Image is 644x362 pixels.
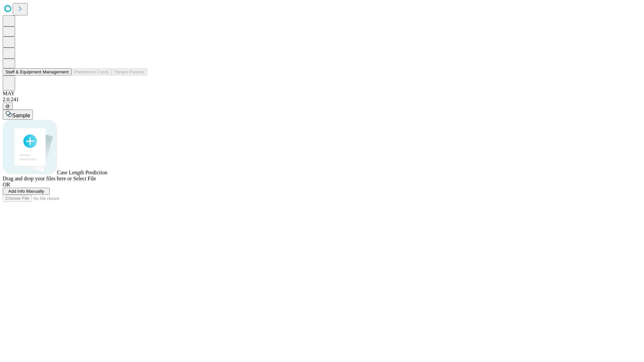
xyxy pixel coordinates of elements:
span: @ [5,104,10,109]
span: Case Length Prediction [57,170,107,175]
span: Drag and drop your files here or [3,176,72,181]
span: OR [3,182,10,187]
span: Sample [12,113,30,118]
button: Tenant Params [112,68,147,75]
button: Staff & Equipment Management [3,68,71,75]
button: Sample [3,110,33,120]
div: 2.0.241 [3,97,641,103]
button: Preference Cards [71,68,112,75]
span: Select File [73,176,96,181]
div: MAY [3,90,641,97]
span: Add Info Manually [8,189,44,194]
button: Add Info Manually [3,188,50,195]
button: @ [3,103,13,110]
